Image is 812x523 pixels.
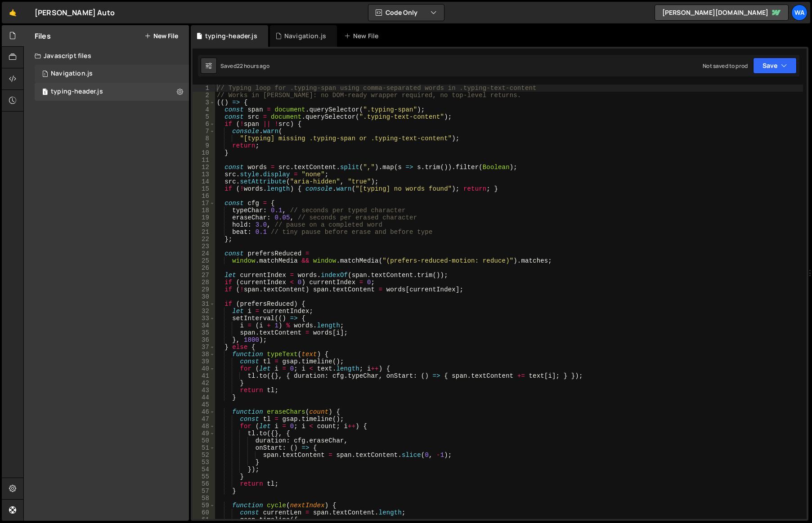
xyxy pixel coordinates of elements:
div: 9 [193,142,215,149]
span: 1 [42,71,48,78]
button: Save [753,58,797,74]
div: 23 [193,243,215,250]
div: 50 [193,437,215,444]
div: typing-header.js [51,88,103,96]
div: 16 [193,192,215,200]
a: [PERSON_NAME][DOMAIN_NAME] [655,4,789,21]
div: 16925/46341.js [35,65,189,83]
div: 41 [193,372,215,380]
div: 30 [193,293,215,300]
div: 34 [193,322,215,329]
div: 1 [193,85,215,92]
div: 57 [193,487,215,495]
div: 21 [193,228,215,236]
div: 45 [193,401,215,408]
div: 22 hours ago [237,62,269,70]
div: 17 [193,200,215,207]
div: 46 [193,408,215,416]
div: Saved [220,62,269,70]
div: 18 [193,207,215,214]
div: 14 [193,178,215,185]
div: Navigation.js [284,31,326,40]
div: New File [344,31,382,40]
div: 24 [193,250,215,257]
div: 44 [193,394,215,401]
div: 59 [193,502,215,509]
div: 3 [193,99,215,106]
div: 10 [193,149,215,156]
div: 54 [193,466,215,473]
div: 39 [193,358,215,365]
div: 5 [193,113,215,121]
div: Navigation.js [51,70,93,78]
span: 1 [42,89,48,96]
div: 33 [193,315,215,322]
div: 47 [193,416,215,423]
div: 56 [193,480,215,487]
div: 29 [193,286,215,293]
div: 4 [193,106,215,113]
div: 12 [193,164,215,171]
div: 19 [193,214,215,221]
div: [PERSON_NAME] Auto [35,7,115,18]
div: 55 [193,473,215,480]
div: 20 [193,221,215,228]
div: Javascript files [24,47,189,65]
div: 15 [193,185,215,192]
div: 27 [193,272,215,279]
a: 🤙 [2,2,24,23]
div: 32 [193,308,215,315]
div: 35 [193,329,215,336]
h2: Files [35,31,51,41]
div: Not saved to prod [703,62,748,70]
div: 37 [193,344,215,351]
div: 36 [193,336,215,344]
div: 42 [193,380,215,387]
div: 22 [193,236,215,243]
div: 6 [193,121,215,128]
div: 7 [193,128,215,135]
div: 8 [193,135,215,142]
div: 60 [193,509,215,516]
div: 13 [193,171,215,178]
button: Code Only [368,4,444,21]
button: New File [144,32,178,40]
div: 53 [193,459,215,466]
div: 16925/46351.js [35,83,189,101]
div: 40 [193,365,215,372]
div: 25 [193,257,215,264]
div: 51 [193,444,215,451]
div: 28 [193,279,215,286]
div: 58 [193,495,215,502]
div: 2 [193,92,215,99]
div: 26 [193,264,215,272]
div: 49 [193,430,215,437]
div: 11 [193,156,215,164]
div: 48 [193,423,215,430]
div: 52 [193,451,215,459]
div: 38 [193,351,215,358]
div: typing-header.js [205,31,257,40]
a: Wa [791,4,808,21]
div: 43 [193,387,215,394]
div: 31 [193,300,215,308]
